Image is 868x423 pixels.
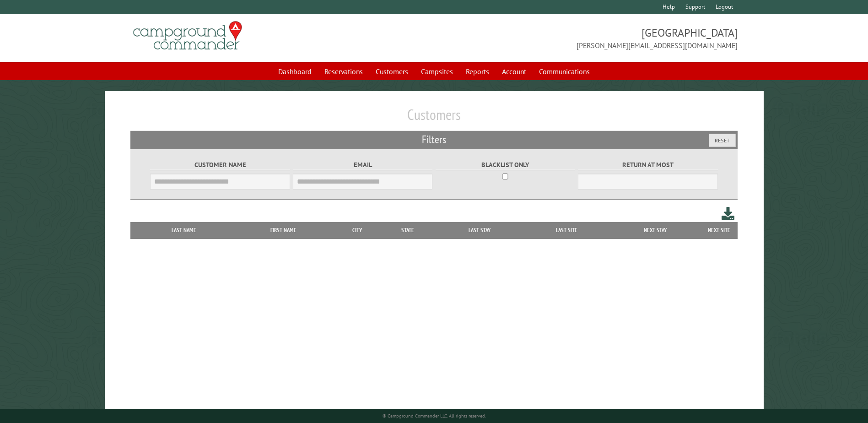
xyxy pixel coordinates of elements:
th: Next Site [701,222,738,239]
span: [GEOGRAPHIC_DATA] [PERSON_NAME][EMAIL_ADDRESS][DOMAIN_NAME] [434,25,738,51]
a: Dashboard [273,63,317,80]
a: Campsites [415,63,458,80]
label: Blacklist only [436,160,575,170]
a: Customers [370,63,414,80]
a: Reservations [319,63,368,80]
a: Download this customer list (.csv) [722,205,735,222]
label: Customer Name [150,160,290,170]
label: Email [293,160,432,170]
th: Last Stay [436,222,524,239]
th: Next Stay [610,222,701,239]
a: Communications [534,63,595,80]
img: Campground Commander [130,18,245,54]
th: Last Site [523,222,609,239]
h1: Customers [130,106,737,131]
a: Account [496,63,532,80]
h2: Filters [130,131,737,148]
th: State [380,222,436,239]
button: Reset [709,134,736,147]
th: Last Name [135,222,232,239]
small: © Campground Commander LLC. All rights reserved. [383,413,486,419]
label: Return at most [578,160,717,170]
a: Reports [460,63,495,80]
th: City [334,222,380,239]
th: First Name [232,222,334,239]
